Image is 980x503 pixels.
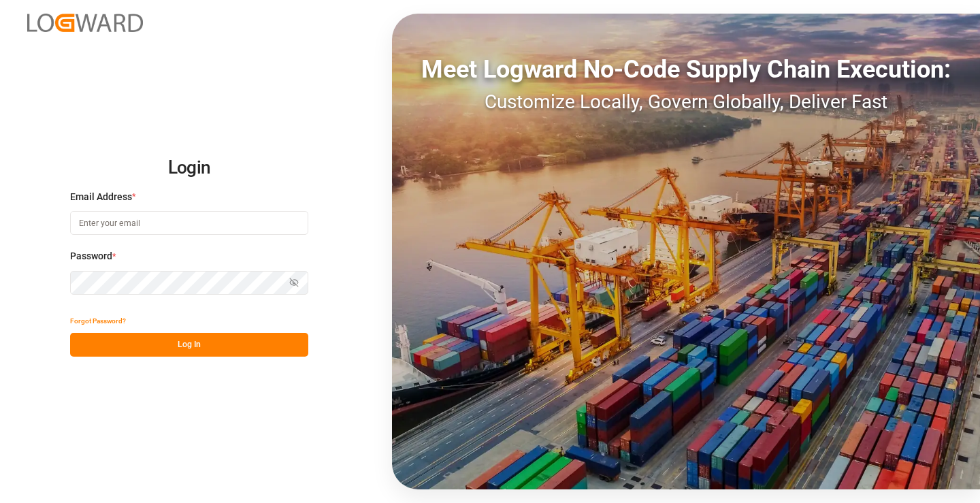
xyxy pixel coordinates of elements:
div: Customize Locally, Govern Globally, Deliver Fast [392,88,980,116]
h2: Login [70,146,308,190]
button: Log In [70,333,308,357]
div: Meet Logward No-Code Supply Chain Execution: [392,51,980,88]
button: Forgot Password? [70,309,126,333]
input: Enter your email [70,211,308,235]
img: Logward_new_orange.png [27,14,143,32]
span: Email Address [70,190,132,204]
span: Password [70,249,112,263]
